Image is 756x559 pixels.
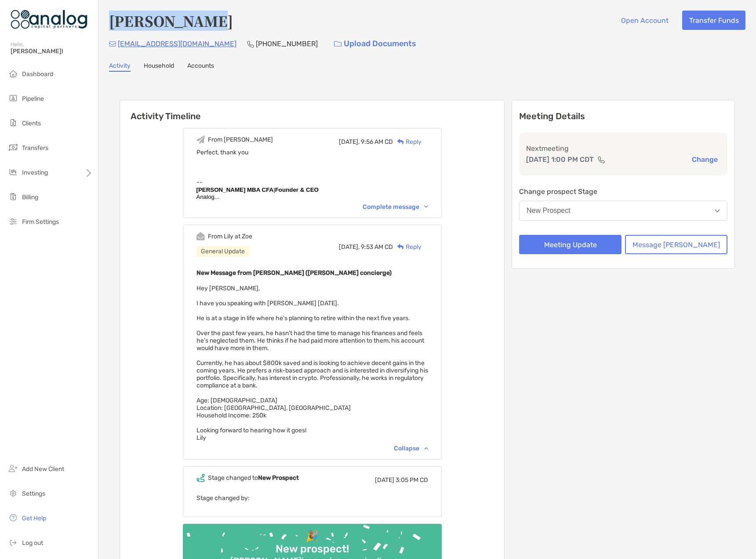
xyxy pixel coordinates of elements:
div: Complete message [363,203,428,211]
h6: Activity Timeline [120,100,504,121]
div: New Prospect [527,207,571,215]
a: Activity [109,62,131,72]
b: New Prospect [258,474,299,482]
div: From [PERSON_NAME] [208,136,273,143]
span: [DATE], [339,243,360,251]
img: Zoe Logo [11,4,87,35]
p: [PHONE_NUMBER] [256,38,318,49]
p: Meeting Details [519,111,727,122]
img: Event icon [196,232,205,241]
img: Phone Icon [247,40,254,47]
img: dashboard icon [8,68,18,79]
div: From Lily at Zoe [208,233,252,240]
img: transfers icon [8,142,18,153]
span: Dashboard [22,70,53,78]
span: Hey [PERSON_NAME], I have you speaking with [PERSON_NAME] [DATE]. He is at a stage in life where ... [196,285,428,442]
img: add_new_client icon [8,463,18,474]
p: Change prospect Stage [519,186,727,197]
span: [DATE], [339,138,360,146]
img: investing icon [8,167,18,177]
button: New Prospect [519,201,727,221]
span: Billing [22,194,38,201]
img: settings icon [8,488,18,498]
span: [PERSON_NAME]! [11,47,93,55]
span: Transfers [22,144,48,152]
a: Upload Documents [328,34,422,53]
span: -- [196,179,203,186]
p: Next meeting [526,143,720,154]
button: Open Account [614,11,675,30]
img: button icon [334,41,342,47]
button: Meeting Update [519,235,622,254]
span: Log out [22,539,43,547]
p: Stage changed by: [196,493,428,504]
img: get-help icon [8,512,18,523]
span: [DATE] [375,476,394,484]
b: [PERSON_NAME] MBA CFA [196,186,274,193]
div: 🎉 [302,530,322,543]
div: Stage changed to [208,474,299,482]
img: Open dropdown arrow [715,209,720,212]
span: Analog... [196,194,220,200]
img: Reply icon [397,244,404,250]
span: Get Help [22,515,46,522]
img: Email Icon [109,41,116,47]
img: logout icon [8,537,18,548]
span: 9:53 AM CD [361,243,393,251]
button: Change [689,155,720,164]
button: Message [PERSON_NAME] [625,235,727,254]
img: Chevron icon [424,205,428,208]
a: Accounts [187,62,214,72]
span: Add New Client [22,465,64,473]
img: Reply icon [397,139,404,145]
img: Event icon [196,135,205,144]
span: Settings [22,490,45,497]
img: Event icon [196,474,205,482]
h4: [PERSON_NAME] [109,11,233,31]
img: communication type [597,156,605,163]
b: Founder & CEO [275,186,319,193]
img: clients icon [8,117,18,128]
img: billing icon [8,191,18,202]
div: New prospect! [272,543,353,555]
a: Household [144,62,174,72]
span: Clients [22,120,41,127]
span: Pipeline [22,95,44,102]
span: Firm Settings [22,218,59,226]
span: 9:56 AM CD [361,138,393,146]
div: Collapse [394,445,428,452]
b: New Message from [PERSON_NAME] ([PERSON_NAME] concierge) [196,269,392,277]
span: 3:05 PM CD [396,476,428,484]
p: [EMAIL_ADDRESS][DOMAIN_NAME] [118,38,236,49]
img: Chevron icon [424,447,428,449]
div: Reply [393,242,422,252]
button: Transfer Funds [682,11,745,30]
img: firm-settings icon [8,216,18,227]
div: General Update [196,246,249,257]
img: pipeline icon [8,93,18,103]
span: | [196,186,319,193]
div: Reply [393,137,422,146]
div: Perfect, thank you [196,149,428,156]
span: Investing [22,169,48,176]
p: [DATE] 1:00 PM CDT [526,154,594,165]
